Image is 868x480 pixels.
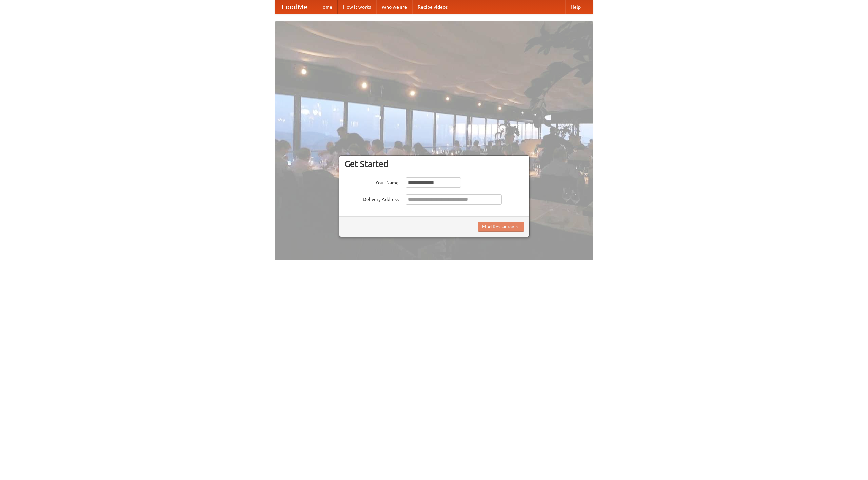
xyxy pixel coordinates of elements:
a: Help [565,0,586,14]
h3: Get Started [344,159,524,169]
a: Recipe videos [412,0,453,14]
a: Home [314,0,338,14]
label: Delivery Address [344,194,399,203]
label: Your Name [344,177,399,186]
button: Find Restaurants! [478,222,524,232]
a: Who we are [376,0,412,14]
a: How it works [338,0,376,14]
a: FoodMe [275,0,314,14]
